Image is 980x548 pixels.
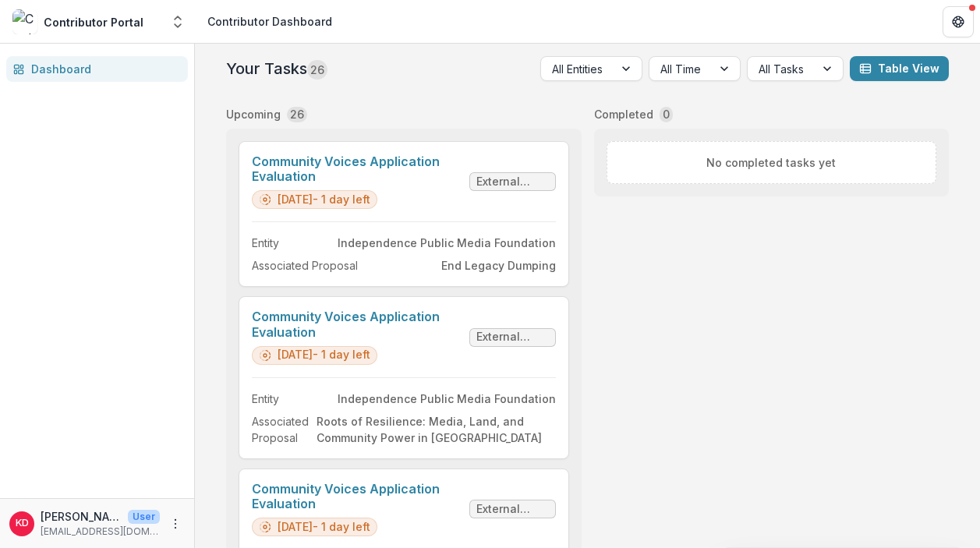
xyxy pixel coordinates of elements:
[307,60,327,80] span: 26
[44,14,143,30] div: Contributor Portal
[226,59,327,78] h2: Your Tasks
[207,13,332,30] div: Contributor Dashboard
[252,482,463,511] a: Community Voices Application Evaluation
[943,6,974,37] button: Get Help
[6,56,188,82] a: Dashboard
[12,9,37,34] img: Contributor Portal
[41,508,122,525] p: [PERSON_NAME]
[201,10,338,33] nav: breadcrumb
[41,525,160,539] p: [EMAIL_ADDRESS][DOMAIN_NAME]
[166,514,185,533] button: More
[290,106,304,122] p: 26
[226,106,281,122] p: Upcoming
[850,56,949,81] button: Table View
[594,106,653,122] p: Completed
[128,510,160,524] p: User
[663,106,670,122] p: 0
[252,309,463,339] a: Community Voices Application Evaluation
[167,6,189,37] button: Open entity switcher
[16,518,29,529] div: Kim Dinh
[706,154,836,171] p: No completed tasks yet
[31,61,175,77] div: Dashboard
[252,154,463,184] a: Community Voices Application Evaluation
